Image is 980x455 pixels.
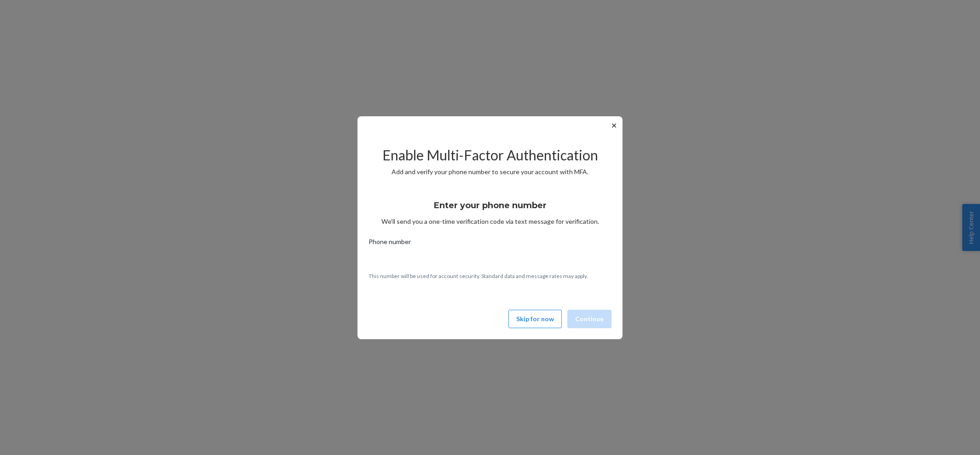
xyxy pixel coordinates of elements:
[508,310,562,328] button: Skip for now
[567,310,611,328] button: Continue
[434,199,547,211] h3: Enter your phone number
[369,148,611,163] h2: Enable Multi-Factor Authentication
[369,192,611,226] div: We’ll send you a one-time verification code via text message for verification.
[369,272,611,280] p: This number will be used for account security. Standard data and message rates may apply.
[369,167,611,176] p: Add and verify your phone number to secure your account with MFA.
[369,237,411,250] span: Phone number
[609,120,619,131] button: ✕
